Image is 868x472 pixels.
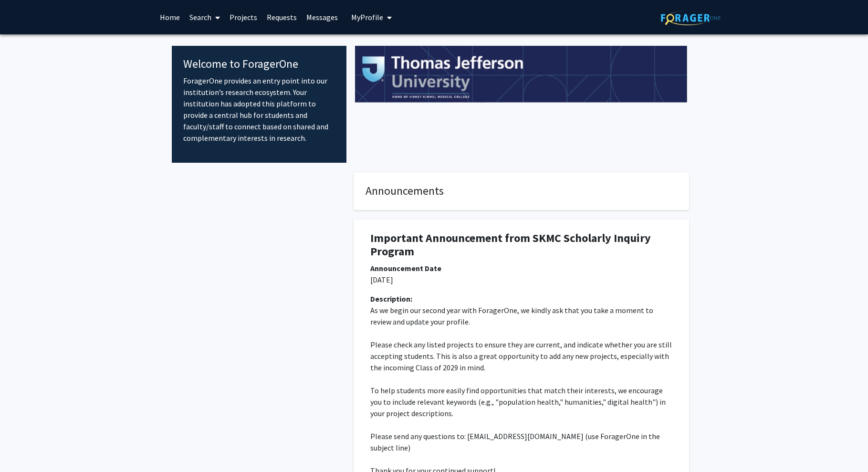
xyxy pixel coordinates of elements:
iframe: Chat [7,429,41,465]
a: Projects [225,0,262,34]
img: Cover Image [355,46,688,103]
a: Home [155,0,185,34]
a: Search [185,0,225,34]
img: ForagerOne Logo [661,10,721,25]
div: Description: [370,293,672,304]
p: ForagerOne provides an entry point into our institution’s research ecosystem. Your institution ha... [183,75,335,144]
p: To help students more easily find opportunities that match their interests, we encourage you to i... [370,385,672,419]
span: My Profile [351,12,383,22]
a: Requests [262,0,302,34]
a: Messages [302,0,343,34]
p: [DATE] [370,274,672,285]
p: Please send any questions to: [EMAIL_ADDRESS][DOMAIN_NAME] (use ForagerOne in the subject line) [370,430,672,453]
p: Please check any listed projects to ensure they are current, and indicate whether you are still a... [370,339,672,373]
h4: Welcome to ForagerOne [183,57,335,71]
h4: Announcements [366,184,677,198]
div: Announcement Date [370,262,672,274]
p: As we begin our second year with ForagerOne, we kindly ask that you take a moment to review and u... [370,304,672,327]
h1: Important Announcement from SKMC Scholarly Inquiry Program [370,231,672,259]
